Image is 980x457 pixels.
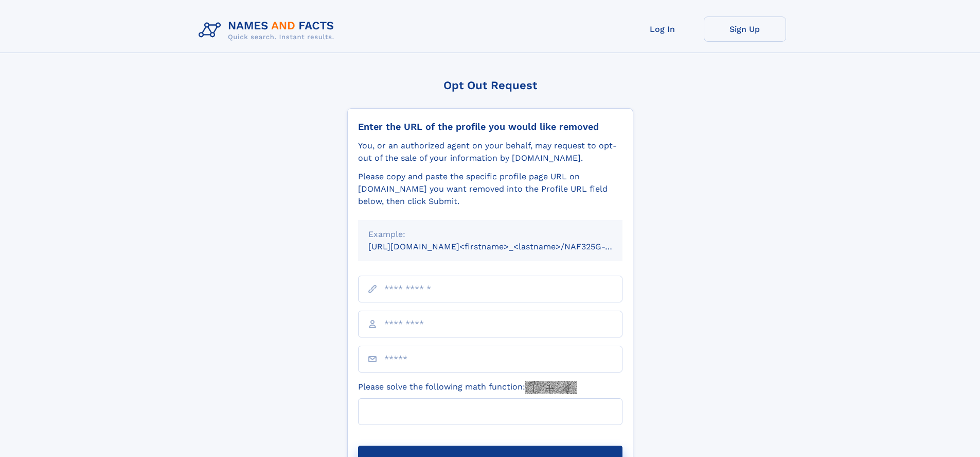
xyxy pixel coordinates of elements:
[358,381,577,394] label: Please solve the following math function:
[358,140,622,164] div: You, or an authorized agent on your behalf, may request to opt-out of the sale of your informatio...
[358,171,622,208] div: Please copy and paste the specific profile page URL on [DOMAIN_NAME] you want removed into the Pr...
[194,16,343,44] img: Logo Names and Facts
[347,79,633,92] div: Opt Out Request
[368,242,642,251] small: [URL][DOMAIN_NAME]<firstname>_<lastname>/NAF325G-xxxxxxxx
[358,121,622,132] div: Enter the URL of the profile you would like removed
[704,16,786,42] a: Sign Up
[368,228,612,241] div: Example:
[621,16,704,42] a: Log In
